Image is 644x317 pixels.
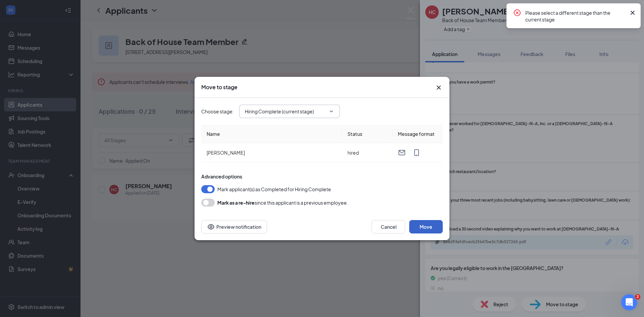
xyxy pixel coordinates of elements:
svg: MobileSms [413,149,421,157]
h3: Move to stage [201,84,237,91]
svg: ChevronDown [329,109,334,114]
span: Choose stage : [201,108,234,115]
span: Mark applicant(s) as Completed for Hiring Complete [217,185,331,193]
button: Cancel [372,220,405,233]
svg: Cross [629,9,637,17]
span: [PERSON_NAME] [207,150,245,156]
button: Close [435,84,443,92]
th: Name [201,125,342,143]
button: Move [409,220,443,233]
div: since this applicant is a previous employee. [217,199,348,207]
button: Preview notificationEye [201,220,267,233]
svg: Eye [207,223,215,231]
b: Mark as a re-hire [217,200,255,206]
svg: Cross [435,84,443,92]
iframe: Intercom live chat [621,294,637,310]
div: Please select a different stage than the current stage [525,9,626,23]
th: Message format [392,125,443,143]
div: Advanced options [201,173,443,180]
th: Status [342,125,392,143]
svg: CrossCircle [513,9,521,17]
td: hired [342,143,392,162]
span: 2 [635,294,640,300]
svg: Email [398,149,406,157]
